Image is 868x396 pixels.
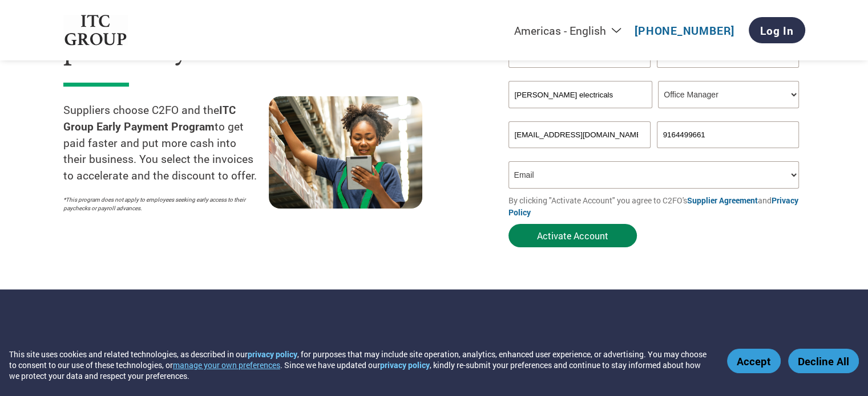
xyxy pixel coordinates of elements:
[380,360,430,370] a: privacy policy
[657,149,800,157] div: Inavlid Phone Number
[508,81,652,108] input: Your company name*
[248,349,297,360] a: privacy policy
[508,109,800,117] div: Invalid company name or company name is too long
[788,349,859,373] button: Decline All
[63,103,236,133] strong: ITC Group Early Payment Program
[508,121,651,148] input: Invalid Email format
[749,17,805,43] a: Log In
[63,195,257,213] p: *This program does not apply to employees seeking early access to their paychecks or payroll adva...
[687,195,758,206] a: Supplier Agreement
[173,360,280,370] button: manage your own preferences
[508,69,651,76] div: Invalid first name or first name is too long
[63,102,269,184] p: Suppliers choose C2FO and the to get paid faster and put more cash into their business. You selec...
[658,81,799,108] select: Title/Role
[508,195,798,218] a: Privacy Policy
[657,69,800,76] div: Invalid last name or last name is too long
[727,349,781,373] button: Accept
[508,194,805,218] p: By clicking "Activate Account" you agree to C2FO's and
[269,96,422,209] img: supply chain worker
[63,15,128,46] img: ITC Group
[9,349,710,381] div: This site uses cookies and related technologies, as described in our , for purposes that may incl...
[657,121,800,148] input: Phone*
[508,149,651,157] div: Inavlid Email Address
[508,224,637,247] button: Activate Account
[635,23,734,38] a: [PHONE_NUMBER]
